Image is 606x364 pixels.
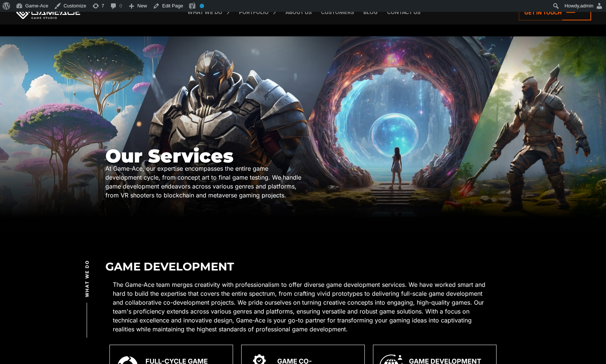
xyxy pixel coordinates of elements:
p: The Game-Ace team merges creativity with professionalism to offer diverse game development servic... [113,280,493,334]
span: admin [580,3,593,9]
h2: Game Development [105,260,501,273]
span: What we do [84,260,91,297]
h1: Our Services [105,146,303,166]
a: Get in touch [519,4,591,20]
div: At Game-Ace, our expertise encompasses the entire game development cycle, from concept art to fin... [105,164,303,200]
div: No index [200,4,204,8]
